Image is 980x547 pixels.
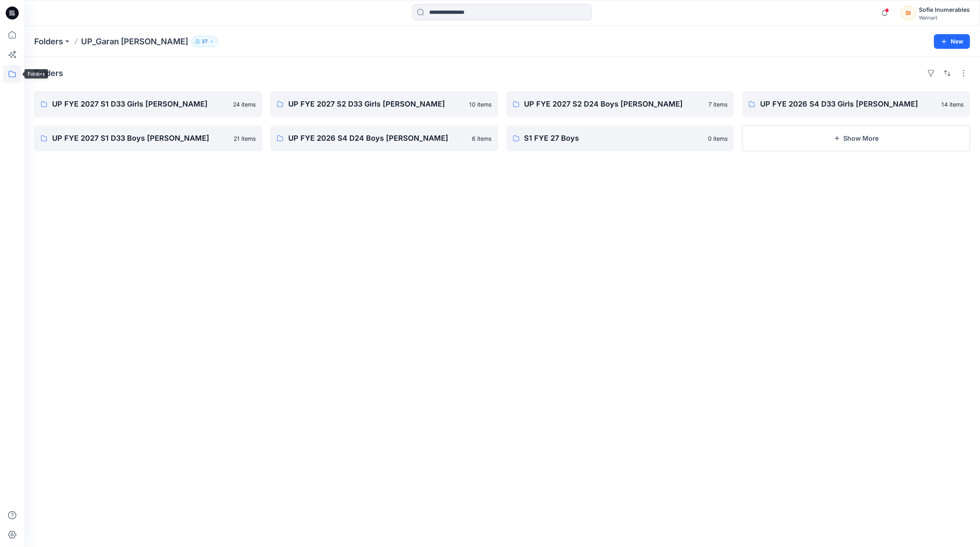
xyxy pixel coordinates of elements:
button: Show More [742,125,970,151]
a: S1 FYE 27 Boys0 items [506,125,734,151]
p: 0 items [708,134,728,143]
a: UP FYE 2027 S2 D24 Boys [PERSON_NAME]7 items [506,91,734,117]
p: S1 FYE 27 Boys [524,133,704,144]
p: UP FYE 2027 S1 D33 Boys [PERSON_NAME] [52,133,229,144]
h4: Folders [34,68,63,78]
a: UP FYE 2026 S4 D33 Girls [PERSON_NAME]14 items [742,91,970,117]
a: UP FYE 2027 S1 D33 Boys [PERSON_NAME]21 items [34,125,262,151]
p: UP FYE 2026 S4 D24 Boys [PERSON_NAME] [288,133,467,144]
p: 10 items [469,100,492,109]
p: UP_Garan [PERSON_NAME] [81,36,188,47]
div: Sofie Inumerables [919,5,970,15]
p: 21 items [234,134,256,143]
p: 37 [202,37,208,46]
div: Walmart [919,15,970,21]
p: UP FYE 2027 S2 D24 Boys [PERSON_NAME] [524,98,704,110]
button: 37 [191,36,218,47]
p: UP FYE 2026 S4 D33 Girls [PERSON_NAME] [760,98,936,110]
p: 7 items [708,100,728,109]
p: 6 items [472,134,492,143]
p: UP FYE 2027 S1 D33 Girls [PERSON_NAME] [52,98,228,110]
a: UP FYE 2027 S1 D33 Girls [PERSON_NAME]24 items [34,91,262,117]
p: 14 items [941,100,964,109]
p: UP FYE 2027 S2 D33 Girls [PERSON_NAME] [288,98,465,110]
div: SI [901,6,916,20]
p: 24 items [233,100,256,109]
a: UP FYE 2027 S2 D33 Girls [PERSON_NAME]10 items [270,91,498,117]
a: UP FYE 2026 S4 D24 Boys [PERSON_NAME]6 items [270,125,498,151]
button: New [934,34,970,49]
a: Folders [34,36,63,47]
